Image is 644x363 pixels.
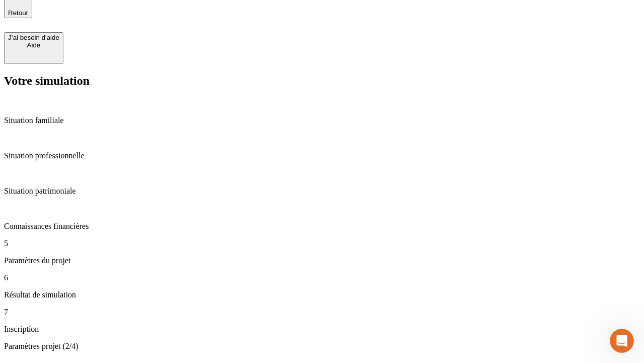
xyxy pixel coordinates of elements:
[4,222,640,231] p: Connaissances financières
[8,34,59,41] div: J’ai besoin d'aide
[4,256,640,265] p: Paramètres du projet
[4,308,640,317] p: 7
[610,329,634,353] iframe: Intercom live chat
[4,187,640,196] p: Situation patrimoniale
[8,41,59,49] div: Aide
[4,74,640,88] h2: Votre simulation
[4,32,63,64] button: J’ai besoin d'aideAide
[4,239,640,248] p: 5
[8,9,28,17] span: Retour
[4,290,640,299] p: Résultat de simulation
[4,116,640,125] p: Situation familiale
[4,273,640,282] p: 6
[4,325,640,334] p: Inscription
[4,342,640,351] p: Paramètres projet (2/4)
[4,151,640,160] p: Situation professionnelle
